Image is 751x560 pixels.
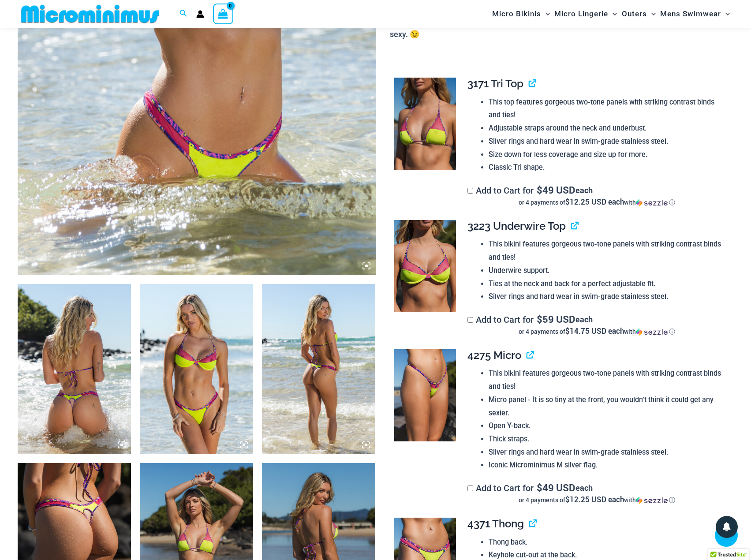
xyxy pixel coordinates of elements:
[467,327,726,336] div: or 4 payments of with
[394,349,456,441] img: Coastal Bliss Leopard Sunset 4275 Micro Bikini
[575,315,593,324] span: each
[541,3,550,25] span: Menu Toggle
[636,497,668,504] img: Sezzle
[394,220,456,312] img: Coastal Bliss Leopard Sunset 3223 Underwire Top
[565,494,624,504] span: $12.25 USD each
[552,3,619,25] a: Micro LingerieMenu ToggleMenu Toggle
[489,446,726,459] li: Silver rings and hard wear in swim-grade stainless steel.
[489,135,726,148] li: Silver rings and hard wear in swim-grade stainless steel.
[489,161,726,174] li: Classic Tri shape.
[467,77,523,90] span: 3171 Tri Top
[489,238,726,264] li: This bikini features gorgeous two-tone panels with striking contrast binds and ties!
[489,290,726,303] li: Silver rings and hard wear in swim-grade stainless steel.
[467,349,521,362] span: 4275 Micro
[537,183,542,196] span: $
[489,419,726,433] li: Open Y-back.
[537,483,575,492] span: 49 USD
[490,3,552,25] a: Micro BikinisMenu ToggleMenu Toggle
[489,277,726,291] li: Ties at the neck and back for a perfect adjustable fit.
[537,481,542,494] span: $
[489,148,726,161] li: Size down for less coverage and size up for more.
[565,197,624,207] span: $12.25 USD each
[489,264,726,277] li: Underwire support.
[622,3,647,25] span: Outers
[489,96,726,122] li: This top features gorgeous two-tone panels with striking contrast binds and ties!
[537,186,575,194] span: 49 USD
[537,315,575,324] span: 59 USD
[179,8,187,19] a: Search icon link
[575,186,593,194] span: each
[140,284,253,454] img: Coastal Bliss Leopard Sunset 3223 Underwire Top 4371 Thong
[537,313,542,325] span: $
[467,517,524,530] span: 4371 Thong
[721,3,730,25] span: Menu Toggle
[467,496,726,504] div: or 4 payments of with
[467,188,473,194] input: Add to Cart for$49 USD eachor 4 payments of$12.25 USD eachwithSezzle Click to learn more about Se...
[467,327,726,336] div: or 4 payments of$14.75 USD eachwithSezzle Click to learn more about Sezzle
[196,10,204,18] a: Account icon link
[575,483,593,492] span: each
[467,483,726,504] label: Add to Cart for
[565,326,624,336] span: $14.75 USD each
[492,3,541,25] span: Micro Bikinis
[467,485,473,491] input: Add to Cart for$49 USD eachor 4 payments of$12.25 USD eachwithSezzle Click to learn more about Se...
[467,317,473,323] input: Add to Cart for$59 USD eachor 4 payments of$14.75 USD eachwithSezzle Click to learn more about Se...
[660,3,721,25] span: Mens Swimwear
[636,328,668,336] img: Sezzle
[467,198,726,207] div: or 4 payments of$12.25 USD eachwithSezzle Click to learn more about Sezzle
[489,122,726,135] li: Adjustable straps around the neck and underbust.
[489,393,726,419] li: Micro panel - It is so tiny at the front, you wouldn’t think it could get any sexier.
[489,536,726,549] li: Thong back.
[262,284,375,454] img: Coastal Bliss Leopard Sunset 3223 Underwire Top 4371 Thong
[636,199,668,207] img: Sezzle
[647,3,656,25] span: Menu Toggle
[554,3,608,25] span: Micro Lingerie
[213,4,233,24] a: View Shopping Cart, empty
[489,459,726,472] li: Iconic Microminimus M silver flag.
[18,284,131,454] img: Coastal Bliss Leopard Sunset 3171 Tri Top 4371 Thong Bikini
[18,4,163,24] img: MM SHOP LOGO FLAT
[467,496,726,504] div: or 4 payments of$12.25 USD eachwithSezzle Click to learn more about Sezzle
[489,433,726,446] li: Thick straps.
[489,1,733,26] nav: Site Navigation
[620,3,658,25] a: OutersMenu ToggleMenu Toggle
[467,314,726,336] label: Add to Cart for
[608,3,617,25] span: Menu Toggle
[394,78,456,170] img: Coastal Bliss Leopard Sunset 3171 Tri Top
[489,367,726,393] li: This bikini features gorgeous two-tone panels with striking contrast binds and ties!
[467,198,726,207] div: or 4 payments of with
[658,3,732,25] a: Mens SwimwearMenu ToggleMenu Toggle
[467,220,566,232] span: 3223 Underwire Top
[467,185,726,207] label: Add to Cart for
